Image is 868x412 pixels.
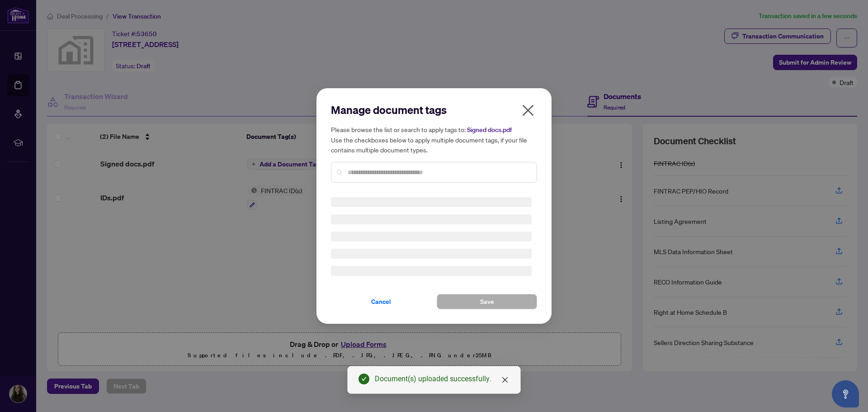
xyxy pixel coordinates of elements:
[832,380,859,407] button: Open asap
[371,294,391,309] span: Cancel
[501,376,509,384] span: close
[331,294,431,309] button: Cancel
[521,103,535,118] span: close
[359,374,369,384] span: check-circle
[500,375,510,385] a: Close
[331,103,537,117] h2: Manage document tags
[331,124,537,155] h5: Please browse the list or search to apply tags to: Use the checkboxes below to apply multiple doc...
[467,126,512,134] span: Signed docs.pdf
[375,374,509,384] div: Document(s) uploaded successfully.
[437,294,537,309] button: Save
